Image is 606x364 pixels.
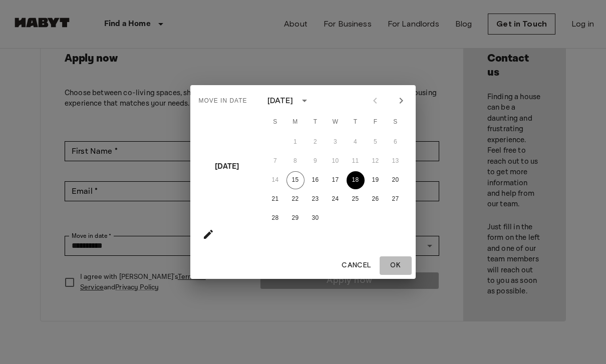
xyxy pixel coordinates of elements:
[387,171,405,189] button: 20
[286,209,305,227] button: 29
[393,92,410,109] button: Next month
[286,190,305,208] button: 22
[367,171,385,189] button: 19
[387,112,405,132] span: Saturday
[338,256,375,275] button: Cancel
[296,92,313,109] button: calendar view is open, switch to year view
[198,93,247,109] span: Move in date
[286,171,305,189] button: 15
[380,256,412,275] button: OK
[286,112,305,132] span: Monday
[367,190,385,208] button: 26
[266,112,284,132] span: Sunday
[327,112,345,132] span: Wednesday
[367,112,385,132] span: Friday
[266,190,284,208] button: 21
[347,171,365,189] button: 18
[307,209,325,227] button: 30
[307,112,325,132] span: Tuesday
[327,171,345,189] button: 17
[267,95,293,107] div: [DATE]
[307,171,325,189] button: 16
[387,190,405,208] button: 27
[215,157,239,176] h4: [DATE]
[307,190,325,208] button: 23
[347,112,365,132] span: Thursday
[266,209,284,227] button: 28
[347,190,365,208] button: 25
[327,190,345,208] button: 24
[198,224,218,244] button: calendar view is open, go to text input view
